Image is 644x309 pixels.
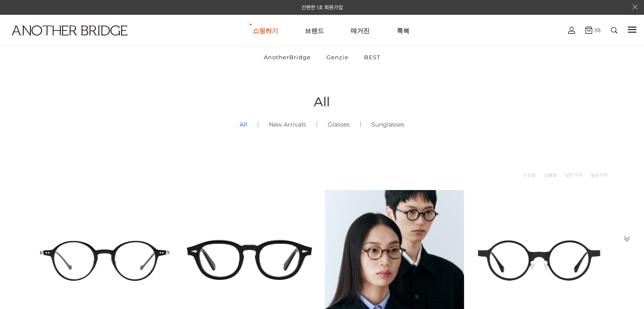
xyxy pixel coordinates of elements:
[565,171,582,179] a: 낮은가격
[523,171,536,179] a: 신상품
[351,15,370,46] a: 매거진
[229,110,258,139] a: All
[314,94,330,110] span: All
[585,27,592,34] img: cart
[591,171,608,179] a: 높은가격
[592,27,601,33] span: (0)
[12,25,127,36] img: logo
[611,27,617,33] img: search
[585,27,601,34] a: (0)
[253,15,278,46] a: 쇼핑하기
[305,15,324,46] a: 브랜드
[257,46,318,68] a: AnotherBridge
[361,110,415,139] a: Sunglasses
[4,25,101,56] a: logo
[357,46,387,68] a: BEST
[397,15,409,46] a: 룩북
[317,110,360,139] a: Glasses
[568,27,575,34] img: cart
[319,46,356,68] a: Genzie
[544,171,557,179] a: 상품명
[301,4,343,11] a: 간편한 1초 회원가입
[258,110,317,139] a: New Arrivals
